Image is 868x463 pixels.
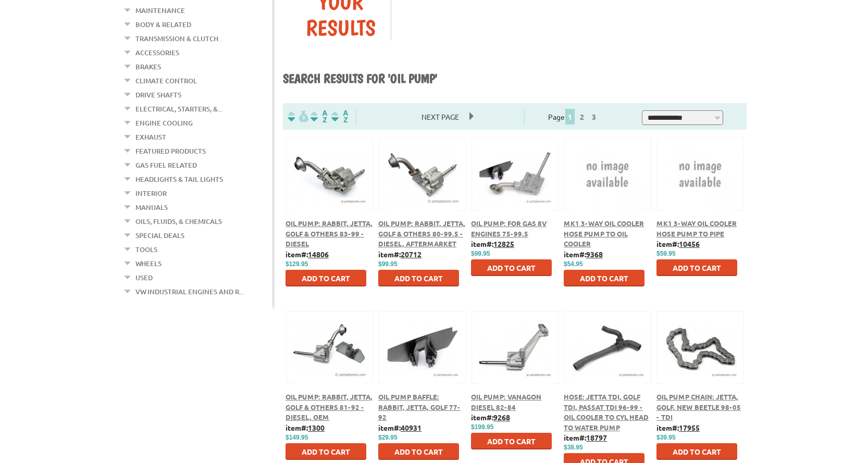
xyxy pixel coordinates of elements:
[487,263,536,272] span: Add to Cart
[135,18,191,31] a: Body & Related
[135,46,179,59] a: Accessories
[656,392,741,421] a: Oil Pump Chain: Jetta, Golf, New Beetle 98-05 - TDI
[411,109,469,124] span: Next Page
[493,239,514,248] u: 12825
[135,229,184,242] a: Special Deals
[493,412,510,422] u: 9268
[378,270,459,286] button: Add to Cart
[564,260,583,268] span: $54.95
[135,116,193,130] a: Engine Cooling
[586,433,607,442] u: 18797
[471,239,514,248] b: item#:
[471,412,510,422] b: item#:
[135,144,206,158] a: Featured Products
[135,285,244,298] a: VW Industrial Engines and R...
[411,112,469,121] a: Next Page
[302,273,350,283] span: Add to Cart
[471,259,552,276] button: Add to Cart
[394,273,443,283] span: Add to Cart
[135,60,161,73] a: Brakes
[135,172,223,186] a: Headlights & Tail Lights
[401,249,421,259] u: 20712
[135,215,222,228] a: Oils, Fluids, & Chemicals
[283,71,747,87] h1: Search results for 'oil pump'
[308,110,329,122] img: Sort by Headline
[308,423,325,432] u: 1300
[656,250,676,257] span: $59.95
[135,158,197,172] a: Gas Fuel Related
[329,110,350,122] img: Sort by Sales Rank
[302,447,350,456] span: Add to Cart
[577,112,587,121] a: 2
[394,447,443,456] span: Add to Cart
[135,201,168,214] a: Manuals
[135,243,157,256] a: Tools
[308,249,329,259] u: 14806
[378,249,421,259] b: item#:
[679,423,700,432] u: 17955
[524,108,624,125] div: Page
[286,219,373,248] a: Oil Pump: Rabbit, Jetta, Golf & Others 83-99 - Diesel
[135,271,153,284] a: Used
[471,219,547,238] a: Oil Pump: for Gas 8V Engines 75-99.5
[288,110,308,122] img: filterpricelow.svg
[656,219,737,238] a: MK1 3-Way Oil Cooler Hose Pump to Pipe
[135,257,162,270] a: Wheels
[286,434,308,441] span: $149.95
[135,32,218,45] a: Transmission & Clutch
[656,434,676,441] span: $39.95
[564,433,607,442] b: item#:
[401,423,421,432] u: 40931
[471,250,490,257] span: $99.95
[135,88,181,102] a: Drive Shafts
[135,4,185,17] a: Maintenance
[564,392,649,432] a: Hose: Jetta TDI, Golf TDI, Passat TDI 96-99 - Oil Cooler to Cyl Head to Water Pump
[656,239,700,248] b: item#:
[656,423,700,432] b: item#:
[135,102,222,116] a: Electrical, Starters, &...
[378,219,465,248] a: Oil Pump: Rabbit, Jetta, Golf & Others 80-99.5 - Diesel, Aftermarket
[286,423,325,432] b: item#:
[286,249,329,259] b: item#:
[564,270,644,286] button: Add to Cart
[471,423,493,431] span: $199.95
[673,447,721,456] span: Add to Cart
[378,260,398,268] span: $99.95
[286,392,373,421] a: Oil Pump: Rabbit, Jetta, Golf & Others 81-92 - Diesel, OEM
[673,263,721,272] span: Add to Cart
[656,259,737,276] button: Add to Cart
[135,74,197,87] a: Climate Control
[589,112,599,121] a: 3
[679,239,700,248] u: 10456
[286,270,366,286] button: Add to Cart
[286,260,308,268] span: $129.95
[580,273,628,283] span: Add to Cart
[471,392,541,411] a: Oil Pump: Vanagon Diesel 82-84
[656,443,737,460] button: Add to Cart
[487,436,536,446] span: Add to Cart
[564,249,603,259] b: item#:
[135,186,167,200] a: Interior
[564,444,583,451] span: $38.95
[586,249,603,259] u: 9368
[471,433,552,449] button: Add to Cart
[286,443,366,460] button: Add to Cart
[378,443,459,460] button: Add to Cart
[564,219,644,248] a: MK1 3-Way Oil Cooler Hose Pump to Oil Cooler
[378,392,461,421] a: Oil Pump Baffle: Rabbit, Jetta, Golf 77-92
[378,423,421,432] b: item#:
[565,109,575,124] span: 1
[135,130,166,144] a: Exhaust
[378,434,398,441] span: $29.95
